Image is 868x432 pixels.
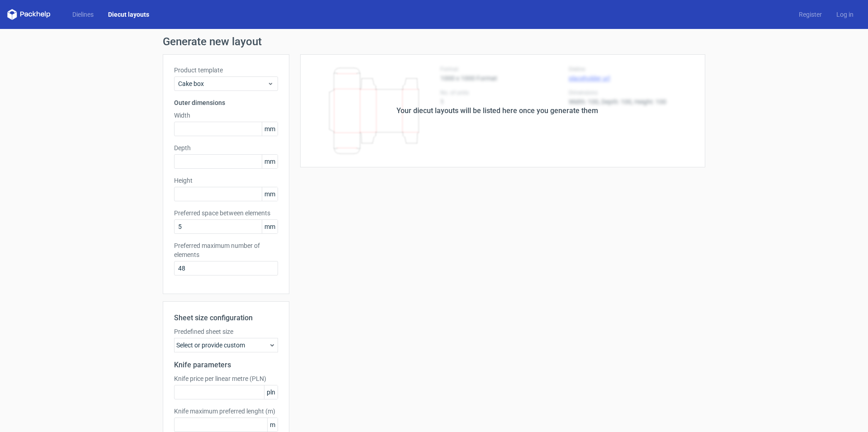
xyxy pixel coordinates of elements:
label: Predefined sheet size [174,327,278,336]
div: Your diecut layouts will be listed here once you generate them [396,105,598,116]
span: Cake box [178,79,267,88]
label: Width [174,111,278,120]
span: m [267,418,278,432]
span: mm [262,155,278,168]
a: Dielines [65,10,101,19]
h2: Sheet size configuration [174,313,278,323]
span: mm [262,220,278,233]
a: Register [792,10,829,19]
a: Diecut layouts [101,10,156,19]
h2: Knife parameters [174,360,278,370]
label: Preferred space between elements [174,209,278,218]
h1: Generate new layout [163,36,705,47]
label: Product template [174,66,278,75]
label: Knife maximum preferred lenght (m) [174,407,278,416]
label: Height [174,176,278,185]
span: mm [262,122,278,136]
div: Select or provide custom [174,338,278,352]
label: Preferred maximum number of elements [174,241,278,259]
span: mm [262,187,278,201]
label: Knife price per linear metre (PLN) [174,374,278,383]
a: Log in [829,10,861,19]
h3: Outer dimensions [174,98,278,107]
label: Depth [174,143,278,152]
span: pln [264,385,278,399]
